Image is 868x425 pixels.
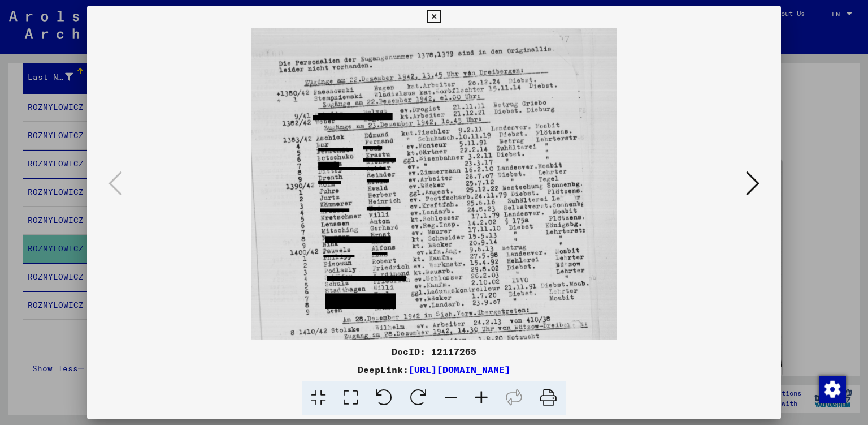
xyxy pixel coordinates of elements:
[819,376,846,403] img: Zustimmung ändern
[409,364,510,375] a: [URL][DOMAIN_NAME]
[818,375,845,402] div: Zustimmung ändern
[87,363,782,376] div: DeepLink:
[87,345,782,358] div: DocID: 12117265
